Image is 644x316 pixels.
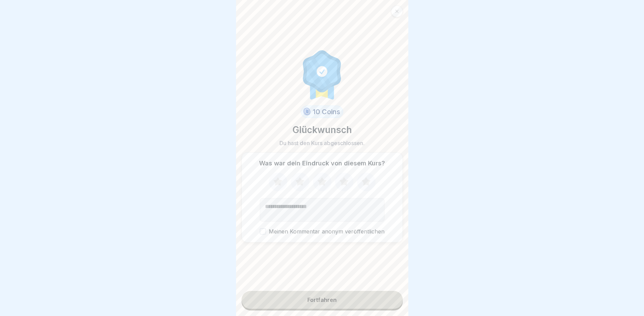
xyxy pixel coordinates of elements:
button: Fortfahren [242,291,403,309]
img: completion.svg [299,48,345,100]
textarea: Kommentar (optional) [260,198,385,221]
p: Was war dein Eindruck von diesem Kurs? [259,160,385,167]
div: 10 Coins [301,106,344,118]
label: Meinen Kommentar anonym veröffentlichen [260,228,385,235]
div: Fortfahren [307,297,337,303]
img: coin.svg [302,107,312,117]
p: Du hast den Kurs abgeschlossen. [279,139,365,147]
p: Glückwunsch [293,123,352,137]
button: Meinen Kommentar anonym veröffentlichen [260,228,266,235]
